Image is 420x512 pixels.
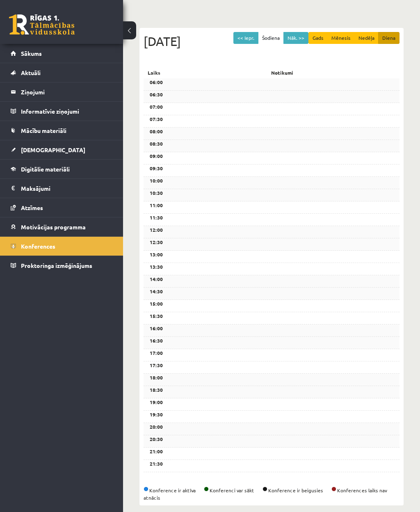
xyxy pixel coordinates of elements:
span: Proktoringa izmēģinājums [21,262,92,269]
b: 09:30 [150,165,163,171]
b: 10:30 [150,190,163,196]
span: Digitālie materiāli [21,165,70,173]
a: Sākums [11,44,113,63]
span: Atzīmes [21,204,43,211]
b: 19:30 [150,411,163,418]
b: 11:00 [150,202,163,208]
button: Nāk. >> [283,32,308,44]
button: Diena [378,32,399,44]
b: 18:00 [150,374,163,381]
button: Gads [308,32,328,44]
legend: Informatīvie ziņojumi [21,102,113,121]
span: Konferences [21,242,55,250]
div: [DATE] [144,32,399,50]
b: 19:00 [150,399,163,405]
b: 17:30 [150,362,163,368]
a: Aktuāli [11,63,113,82]
a: Digitālie materiāli [11,160,113,178]
b: 09:00 [150,153,163,159]
b: 13:30 [150,263,163,270]
b: 18:30 [150,386,163,393]
b: 08:30 [150,140,163,147]
span: Aktuāli [21,69,41,76]
b: 07:30 [150,116,163,122]
a: Konferences [11,237,113,256]
b: 20:00 [150,423,163,430]
span: Sākums [21,50,42,57]
b: 12:00 [150,226,163,233]
b: 16:30 [150,337,163,344]
b: 14:30 [150,288,163,295]
b: 21:00 [150,448,163,455]
a: Maksājumi [11,179,113,198]
a: Ziņojumi [11,82,113,101]
a: Informatīvie ziņojumi [11,102,113,121]
a: Proktoringa izmēģinājums [11,256,113,275]
b: 21:30 [150,460,163,467]
legend: Maksājumi [21,179,113,198]
span: Mācību materiāli [21,127,66,134]
a: Rīgas 1. Tālmācības vidusskola [9,14,75,35]
button: Šodiena [258,32,284,44]
b: 13:00 [150,251,163,258]
b: 20:30 [150,436,163,442]
span: [DEMOGRAPHIC_DATA] [21,146,85,153]
b: 16:00 [150,325,163,331]
a: Atzīmes [11,198,113,217]
a: [DEMOGRAPHIC_DATA] [11,140,113,159]
b: 06:00 [150,79,163,85]
legend: Ziņojumi [21,82,113,101]
b: 12:30 [150,239,163,245]
b: 11:30 [150,214,163,221]
button: Nedēļa [354,32,379,44]
div: Notikumi [165,67,399,78]
b: 15:30 [150,313,163,319]
span: Motivācijas programma [21,223,86,231]
b: 17:00 [150,350,163,356]
b: 10:00 [150,177,163,184]
button: << Iepr. [233,32,258,44]
a: Motivācijas programma [11,217,113,236]
b: 08:00 [150,128,163,135]
b: 15:00 [150,300,163,307]
a: Mācību materiāli [11,121,113,140]
b: 14:00 [150,276,163,282]
div: Laiks [144,67,165,78]
div: Konference ir aktīva Konferenci var sākt Konference ir beigusies Konferences laiks nav atnācis [144,487,399,501]
button: Mēnesis [327,32,355,44]
b: 06:30 [150,91,163,98]
b: 07:00 [150,103,163,110]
